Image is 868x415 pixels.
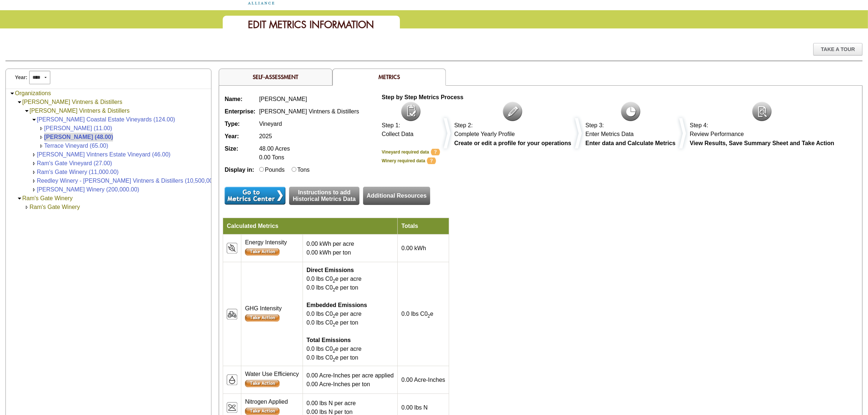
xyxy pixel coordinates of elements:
a: Vineyard required data [382,149,440,155]
img: icon_resources_ghg-2.png [227,309,237,319]
sub: 2 [333,287,335,292]
b: Enter data and Calculate Metrics [585,140,676,146]
img: icon-collect-data.png [401,102,421,121]
span: Metrics [378,73,400,81]
img: Collapse Ram's Gate Winery [17,196,22,201]
img: icon-complete-profile.png [503,102,522,121]
input: Submit [245,408,280,415]
td: Type: [223,118,257,130]
sub: 2 [333,349,335,354]
img: icon_resources_nutrients-2.png [227,402,237,413]
input: Submit [225,187,285,205]
a: Self-Assessment [253,73,299,81]
span: 0.00 lbs N per acre 0.00 lbs N per ton [307,400,356,415]
img: dividers.png [571,115,585,152]
b: Winery required data [382,158,425,163]
span: 48.00 Acres 0.00 Tons [259,146,290,160]
sub: 2 [333,279,335,284]
span: 0.00 lbs N [401,404,428,411]
a: Instructions to addHistorical Metrics Data [289,187,359,205]
a: [PERSON_NAME] Vintners Estate Vineyard (46.00) [37,151,171,158]
a: Organizations [15,90,51,96]
b: Total Emissions [307,337,351,343]
a: Reedley Winery - [PERSON_NAME] Vintners & Distillers (10,500,000.00) [37,178,226,184]
a: [PERSON_NAME] (11.00) [44,125,112,131]
img: dividers.png [440,115,454,152]
td: Year: [223,130,257,143]
td: Name: [223,93,257,105]
span: 0.00 kWh [401,245,426,251]
b: Vineyard required data [382,150,429,155]
img: Collapse O'Neill Vintners & Distillers [17,100,22,105]
sub: 2 [428,314,430,319]
b: Create or edit a profile for your operations [454,140,571,146]
span: 0.00 kWh per acre 0.00 kWh per ton [307,241,354,256]
td: Display in: [223,164,257,176]
a: [PERSON_NAME] Coastal Estate Vineyards (124.00) [37,116,175,123]
a: Ram's Gate Winery [22,195,73,201]
div: Step 2: Complete Yearly Profile [454,121,571,139]
div: Step 4: Review Performance [690,121,834,139]
img: Collapse O'Neill Vintners & Distillers [24,108,30,114]
span: 2025 [259,133,272,139]
td: Size: [223,143,257,164]
td: GHG Intensity [241,262,303,366]
sub: 2 [333,314,335,319]
span: [PERSON_NAME] Vintners & Distillers [259,108,359,115]
input: Submit [245,380,280,387]
sub: 2 [333,322,335,327]
label: Tons [297,167,310,173]
span: Year: [15,74,27,81]
a: Additional Resources [363,187,430,205]
div: Take A Tour [813,43,863,55]
sub: 2 [333,357,335,362]
img: icon-metrics.png [621,102,641,121]
td: Calculated Metrics [223,218,398,234]
b: Step by Step Metrics Process [382,94,463,100]
input: Submit [245,248,280,256]
span: Vineyard [259,121,282,127]
a: [PERSON_NAME] Winery (200,000.00) [37,186,139,193]
a: Ram's Gate Winery [30,204,80,210]
input: Submit [245,314,280,322]
td: Totals [398,218,449,234]
img: dividers.png [676,115,690,152]
span: 0.00 Acre-Inches per acre applied 0.00 Acre-Inches per ton [307,372,394,387]
img: Collapse Organizations [9,91,15,96]
a: [PERSON_NAME] Vintners & Distillers [22,99,122,105]
img: icon_resources_water-2.png [227,375,237,385]
span: 0.00 Acre-Inches [401,377,445,383]
a: Winery required data [382,158,436,164]
label: Pounds [265,167,285,173]
a: Terrace Vineyard (65.00) [44,143,108,149]
img: icon-review.png [752,102,772,121]
span: [PERSON_NAME] [259,96,307,102]
div: Step 3: Enter Metrics Data [585,121,676,139]
span: 0.0 lbs C0 e [401,311,433,317]
a: Ram's Gate Winery (11,000.00) [37,169,118,175]
img: Collapse O'Neill Coastal Estate Vineyards (124.00) [31,117,37,123]
div: Step 1: Collect Data [382,121,440,139]
span: Edit Metrics Information [248,18,374,31]
img: icon_resources_energy-2.png [227,243,237,253]
b: Embedded Emissions [307,302,367,308]
a: Ram's Gate Vineyard (27.00) [37,160,112,166]
span: 0.0 lbs C0 e per acre 0.0 lbs C0 e per ton 0.0 lbs C0 e per acre 0.0 lbs C0 e per ton 0.0 lbs C0 ... [307,267,367,361]
td: Energy Intensity [241,234,303,262]
a: [PERSON_NAME] Vintners & Distillers [30,108,129,114]
td: Water Use Efficiency [241,366,303,394]
b: View Results, Save Summary Sheet and Take Action [690,140,834,146]
td: Enterprise: [223,105,257,118]
a: [PERSON_NAME] (48.00) [44,134,113,140]
b: Direct Emissions [307,267,354,273]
